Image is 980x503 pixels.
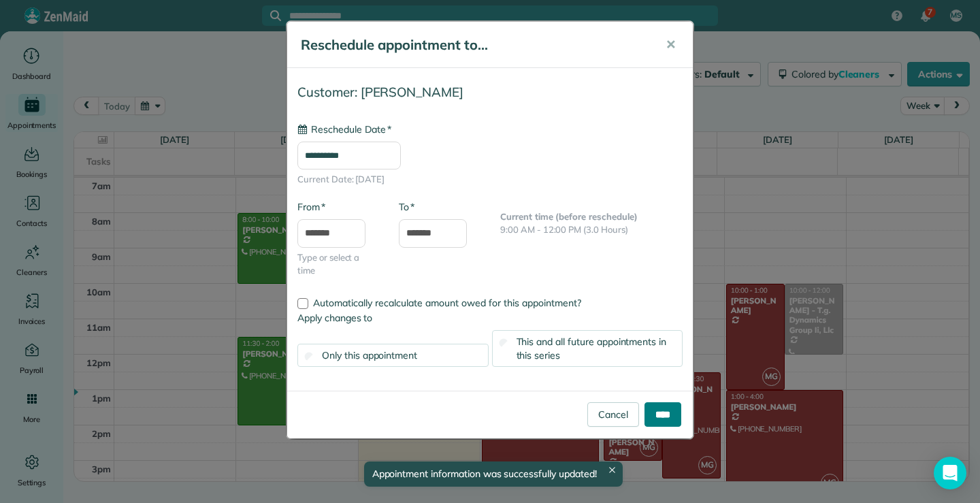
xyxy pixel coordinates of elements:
p: 9:00 AM - 12:00 PM (3.0 Hours) [500,223,683,237]
input: Only this appointment [305,352,314,361]
h5: Reschedule appointment to... [301,35,647,54]
h4: Customer: [PERSON_NAME] [297,85,683,99]
span: Type or select a time [297,251,378,278]
span: Current Date: [DATE] [297,173,683,186]
label: Reschedule Date [297,123,391,136]
span: Only this appointment [322,349,417,361]
b: Current time (before reschedule) [500,211,638,222]
a: Cancel [587,402,639,427]
span: ✕ [666,37,676,52]
label: To [399,200,414,214]
div: Open Intercom Messenger [934,457,966,489]
span: This and all future appointments in this series [517,336,667,361]
label: From [297,200,325,214]
label: Apply changes to [297,311,683,325]
span: Automatically recalculate amount owed for this appointment? [313,297,581,309]
input: This and all future appointments in this series [499,338,508,347]
div: Appointment information was successfully updated! [363,461,622,487]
